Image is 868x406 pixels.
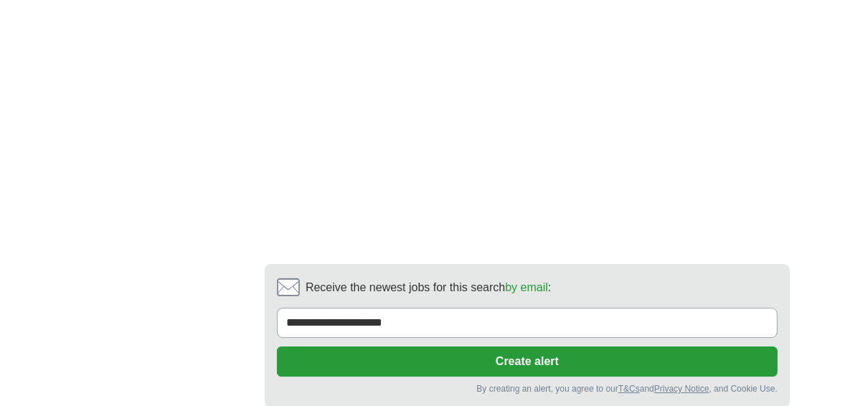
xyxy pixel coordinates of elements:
a: T&Cs [618,384,640,394]
a: Privacy Notice [654,384,709,394]
span: Receive the newest jobs for this search : [306,279,551,296]
div: By creating an alert, you agree to our and , and Cookie Use. [277,382,778,395]
button: Create alert [277,346,778,377]
a: by email [505,281,548,293]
